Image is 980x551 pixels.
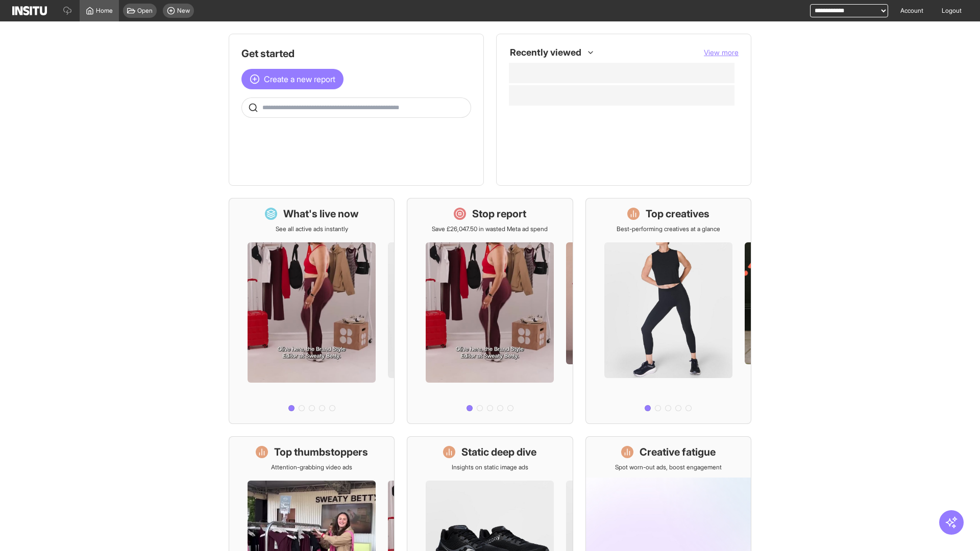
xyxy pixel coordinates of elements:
[276,225,348,233] p: See all active ads instantly
[271,463,352,471] p: Attention-grabbing video ads
[432,225,548,233] p: Save £26,047.50 in wasted Meta ad spend
[472,207,526,221] h1: Stop report
[241,46,471,61] h1: Get started
[96,7,113,15] span: Home
[407,198,573,424] a: Stop reportSave £26,047.50 in wasted Meta ad spend
[617,225,720,233] p: Best-performing creatives at a glance
[704,48,739,57] span: View more
[137,7,153,15] span: Open
[264,73,335,85] span: Create a new report
[229,198,395,424] a: What's live nowSee all active ads instantly
[177,7,190,15] span: New
[461,445,536,459] h1: Static deep dive
[241,69,344,89] button: Create a new report
[274,445,368,459] h1: Top thumbstoppers
[646,207,709,221] h1: Top creatives
[283,207,359,221] h1: What's live now
[704,47,739,58] button: View more
[452,463,528,471] p: Insights on static image ads
[585,198,751,424] a: Top creativesBest-performing creatives at a glance
[12,6,47,15] img: Logo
